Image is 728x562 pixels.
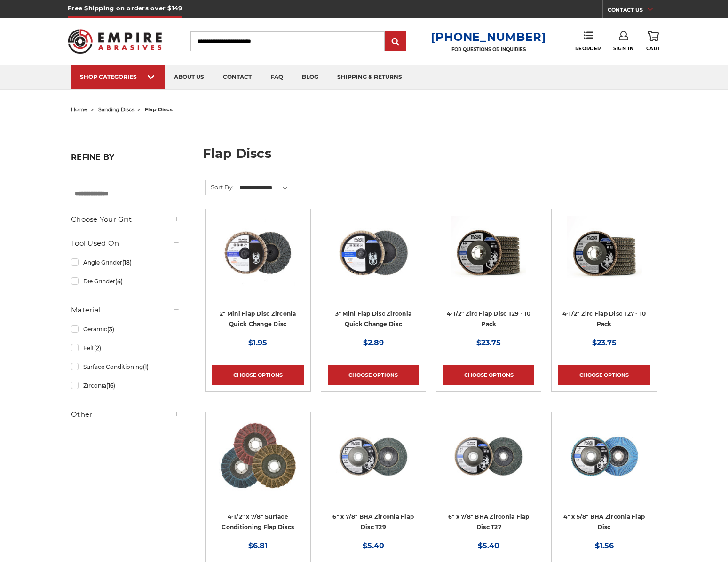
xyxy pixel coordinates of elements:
span: $1.56 [595,541,614,550]
a: Quick view [456,447,521,466]
a: Choose Options [443,365,534,385]
input: Submit [386,32,405,51]
span: $23.75 [476,338,501,347]
a: Zirconia [71,377,180,394]
a: 4" x 5/8" BHA Zirconia Flap Disc [563,513,645,531]
a: 4-1/2" Zirc Flap Disc T29 - 10 Pack [447,310,531,328]
a: Choose Options [212,365,303,385]
span: Sign In [613,46,633,52]
h5: Refine by [71,153,180,167]
a: Reorder [575,31,601,51]
span: (3) [107,326,114,333]
a: Angle Grinder [71,254,180,271]
span: $6.81 [248,541,268,550]
span: $23.75 [592,338,617,347]
a: Black Hawk 4-1/2" x 7/8" Flap Disc Type 27 - 10 Pack [558,216,649,307]
a: Cart [646,31,660,52]
a: Quick view [572,447,637,466]
a: Quick view [225,447,290,466]
img: Coarse 36 grit BHA Zirconia flap disc, 6-inch, flat T27 for aggressive material removal [451,419,526,494]
a: Quick view [341,244,406,263]
img: 4-inch BHA Zirconia flap disc with 40 grit designed for aggressive metal sanding and grinding [567,419,642,494]
div: SHOP CATEGORIES [80,73,155,80]
a: [PHONE_NUMBER] [431,30,546,44]
span: (1) [143,363,149,370]
a: CONTACT US [608,5,660,18]
img: Black Hawk 4-1/2" x 7/8" Flap Disc Type 27 - 10 Pack [567,216,642,291]
h1: flap discs [203,147,657,167]
a: Black Hawk 6 inch T29 coarse flap discs, 36 grit for efficient material removal [328,419,419,510]
a: shipping & returns [328,65,411,89]
a: 4-1/2" Zirc Flap Disc T27 - 10 Pack [562,310,646,328]
a: 4-1/2" x 7/8" Surface Conditioning Flap Discs [222,513,294,531]
span: flap discs [145,106,173,113]
a: Quick view [341,447,406,466]
a: Choose Options [328,365,419,385]
a: faq [261,65,293,89]
a: 6" x 7/8" BHA Zirconia Flap Disc T29 [332,513,414,531]
a: Quick view [572,244,637,263]
span: Cart [646,46,660,52]
span: $5.40 [478,541,499,550]
h5: Choose Your Grit [71,214,180,225]
a: Coarse 36 grit BHA Zirconia flap disc, 6-inch, flat T27 for aggressive material removal [443,419,534,510]
a: Scotch brite flap discs [212,419,303,510]
img: Black Hawk 6 inch T29 coarse flap discs, 36 grit for efficient material removal [336,419,411,494]
a: Ceramic [71,321,180,337]
span: $5.40 [363,541,384,550]
a: Felt [71,340,180,356]
a: about us [165,65,214,89]
span: $2.89 [363,338,384,347]
a: sanding discs [98,106,134,113]
img: Black Hawk Abrasives 2-inch Zirconia Flap Disc with 60 Grit Zirconia for Smooth Finishing [220,216,295,291]
h5: Tool Used On [71,238,180,249]
select: Sort By: [238,181,293,195]
a: Surface Conditioning [71,359,180,375]
a: Quick view [225,244,290,263]
a: home [71,106,87,113]
img: Scotch brite flap discs [219,419,296,494]
h5: Material [71,304,180,316]
span: $1.95 [248,338,267,347]
span: (18) [122,259,132,266]
span: (2) [94,344,101,351]
img: Empire Abrasives [68,23,162,60]
span: (16) [106,382,115,389]
h5: Other [71,409,180,420]
a: 4.5" Black Hawk Zirconia Flap Disc 10 Pack [443,216,534,307]
img: BHA 3" Quick Change 60 Grit Flap Disc for Fine Grinding and Finishing [336,216,411,291]
a: 2" Mini Flap Disc Zirconia Quick Change Disc [220,310,296,328]
a: Choose Options [558,365,649,385]
a: 6" x 7/8" BHA Zirconia Flap Disc T27 [448,513,530,531]
a: Die Grinder [71,273,180,289]
label: Sort By: [206,180,234,194]
a: Quick view [456,244,521,263]
a: 4-inch BHA Zirconia flap disc with 40 grit designed for aggressive metal sanding and grinding [558,419,649,510]
a: blog [293,65,328,89]
a: 3" Mini Flap Disc Zirconia Quick Change Disc [335,310,412,328]
a: BHA 3" Quick Change 60 Grit Flap Disc for Fine Grinding and Finishing [328,216,419,307]
span: (4) [115,278,123,285]
p: FOR QUESTIONS OR INQUIRIES [431,47,546,53]
span: Reorder [575,46,601,52]
a: contact [214,65,261,89]
img: 4.5" Black Hawk Zirconia Flap Disc 10 Pack [451,216,526,291]
a: Black Hawk Abrasives 2-inch Zirconia Flap Disc with 60 Grit Zirconia for Smooth Finishing [212,216,303,307]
